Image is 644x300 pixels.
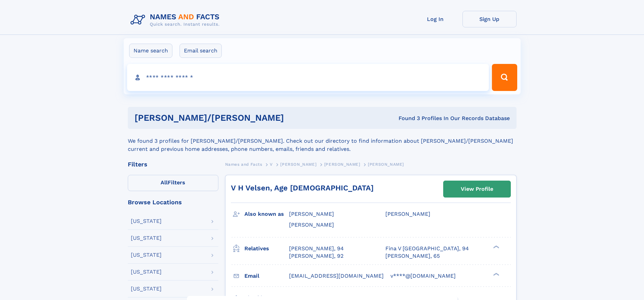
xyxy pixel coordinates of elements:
[180,44,222,58] label: Email search
[408,11,462,27] a: Log In
[324,162,360,167] span: [PERSON_NAME]
[385,245,469,252] a: Fina V [GEOGRAPHIC_DATA], 94
[289,222,334,228] span: [PERSON_NAME]
[492,272,500,276] div: ❯
[289,245,344,252] a: [PERSON_NAME], 94
[270,162,273,167] span: V
[492,245,500,249] div: ❯
[127,64,489,91] input: search input
[289,252,343,260] a: [PERSON_NAME], 92
[385,211,430,217] span: [PERSON_NAME]
[128,11,225,29] img: Logo Names and Facts
[289,273,384,279] span: [EMAIL_ADDRESS][DOMAIN_NAME]
[244,208,289,220] h3: Also known as
[280,162,316,167] span: [PERSON_NAME]
[462,11,517,27] a: Sign Up
[244,243,289,254] h3: Relatives
[131,218,162,224] div: [US_STATE]
[131,286,162,292] div: [US_STATE]
[231,184,374,192] a: V H Velsen, Age [DEMOGRAPHIC_DATA]
[135,114,341,122] h1: [PERSON_NAME]/[PERSON_NAME]
[128,129,517,153] div: We found 3 profiles for [PERSON_NAME]/[PERSON_NAME]. Check out our directory to find information ...
[368,162,404,167] span: [PERSON_NAME]
[131,235,162,241] div: [US_STATE]
[341,115,510,122] div: Found 3 Profiles In Our Records Database
[385,252,440,260] a: [PERSON_NAME], 65
[131,252,162,258] div: [US_STATE]
[289,211,334,217] span: [PERSON_NAME]
[161,179,168,186] span: All
[492,64,517,91] button: Search Button
[461,181,493,197] div: View Profile
[324,160,360,168] a: [PERSON_NAME]
[128,161,218,167] div: Filters
[129,44,172,58] label: Name search
[444,181,510,197] a: View Profile
[280,160,316,168] a: [PERSON_NAME]
[244,270,289,282] h3: Email
[131,269,162,275] div: [US_STATE]
[270,160,273,168] a: V
[128,175,218,191] label: Filters
[225,160,262,168] a: Names and Facts
[128,199,218,205] div: Browse Locations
